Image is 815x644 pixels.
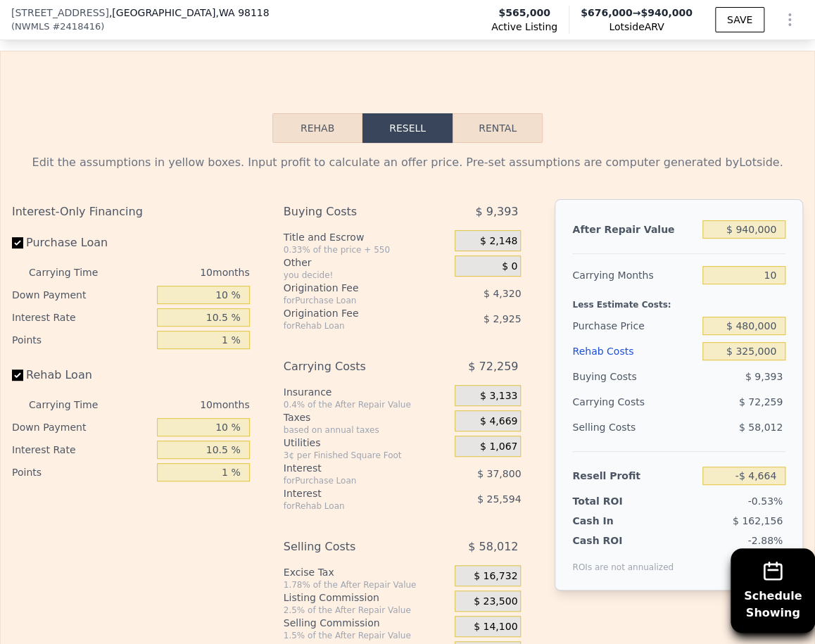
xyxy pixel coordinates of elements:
div: for Rehab Loan [284,500,423,512]
span: # 2418416 [52,20,101,34]
label: Purchase Loan [12,230,151,255]
div: Purchase Price [572,313,697,339]
span: $ 16,732 [474,570,517,583]
span: , WA 98118 [215,7,269,18]
span: -0.53% [747,495,783,507]
span: Active Listing [491,20,557,34]
span: $ 9,393 [745,371,783,382]
div: Carrying Costs [284,354,423,379]
span: NWMLS [15,20,49,34]
div: Interest Rate [12,306,151,329]
span: $ 23,500 [474,595,517,608]
button: Rental [453,113,543,143]
div: Down Payment [12,416,151,438]
div: Total ROI [572,494,650,508]
span: -2.88% [747,535,783,546]
div: Origination Fee [284,306,423,320]
div: Carrying Time [29,261,110,284]
div: Down Payment [12,284,151,306]
div: Resell Profit [572,463,697,488]
button: SAVE [715,7,764,32]
div: for Purchase Loan [284,475,423,486]
div: Buying Costs [572,364,697,389]
div: Less Estimate Costs: [572,288,785,313]
div: Points [12,329,151,351]
span: $ 1,067 [480,441,517,453]
span: $ 37,800 [477,468,521,479]
span: $ 2,148 [480,235,517,248]
div: 0.4% of the After Repair Value [284,399,449,410]
div: Cash In [572,514,650,528]
div: Interest [284,461,423,475]
div: Selling Costs [284,534,423,560]
span: $565,000 [498,6,550,20]
div: Utilities [284,436,449,450]
input: Purchase Loan [12,237,23,248]
span: $ 9,393 [475,199,518,225]
span: $ 4,320 [484,288,521,299]
span: $ 25,594 [477,493,521,505]
div: Cash ROI [572,533,674,548]
div: Carrying Costs [572,389,650,415]
div: Interest-Only Financing [12,199,250,225]
span: $ 72,259 [739,396,783,408]
span: $676,000 [581,7,633,18]
span: $ 14,100 [474,621,517,633]
div: 2.5% of the After Repair Value [284,605,449,616]
div: Rehab Costs [572,339,697,364]
div: based on annual taxes [284,424,449,436]
div: ROIs are not annualized [572,548,674,573]
div: ( ) [11,20,104,34]
button: Resell [362,113,453,143]
div: 1.5% of the After Repair Value [284,630,449,641]
div: Edit the assumptions in yellow boxes. Input profit to calculate an offer price. Pre-set assumptio... [12,154,803,171]
span: $ 4,669 [480,415,517,428]
label: Rehab Loan [12,362,151,388]
span: , [GEOGRAPHIC_DATA] [109,6,270,20]
span: $ 2,925 [484,313,521,324]
div: Listing Commission [284,591,449,605]
div: Selling Commission [284,616,449,630]
div: Insurance [284,385,449,399]
span: $940,000 [640,7,693,18]
div: 10 months [115,261,250,284]
div: 3¢ per Finished Square Foot [284,450,449,461]
div: Interest Rate [12,438,151,461]
button: ScheduleShowing [731,548,815,633]
span: → [581,6,693,20]
div: 1.78% of the After Repair Value [284,579,449,591]
input: Rehab Loan [12,370,23,381]
button: Show Options [776,6,804,34]
span: $ 58,012 [739,422,783,433]
div: Carrying Time [29,393,110,416]
div: Other [284,255,449,270]
div: Points [12,461,151,484]
div: Taxes [284,410,449,424]
div: for Rehab Loan [284,320,423,332]
div: 0.33% of the price + 550 [284,244,449,255]
div: Carrying Months [572,263,697,288]
div: for Purchase Loan [284,295,423,306]
div: Excise Tax [284,565,449,579]
span: $ 3,133 [480,390,517,403]
div: 10 months [115,393,250,416]
span: $ 72,259 [468,354,518,379]
div: Title and Escrow [284,230,449,244]
span: $ 58,012 [468,534,518,560]
span: Lotside ARV [581,20,693,34]
div: Selling Costs [572,415,697,440]
div: Origination Fee [284,281,423,295]
div: Buying Costs [284,199,423,225]
span: $ 0 [502,260,517,273]
span: [STREET_ADDRESS] [11,6,109,20]
div: you decide! [284,270,449,281]
span: $ 162,156 [733,515,783,526]
button: Rehab [272,113,362,143]
div: After Repair Value [572,217,697,242]
div: Interest [284,486,423,500]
